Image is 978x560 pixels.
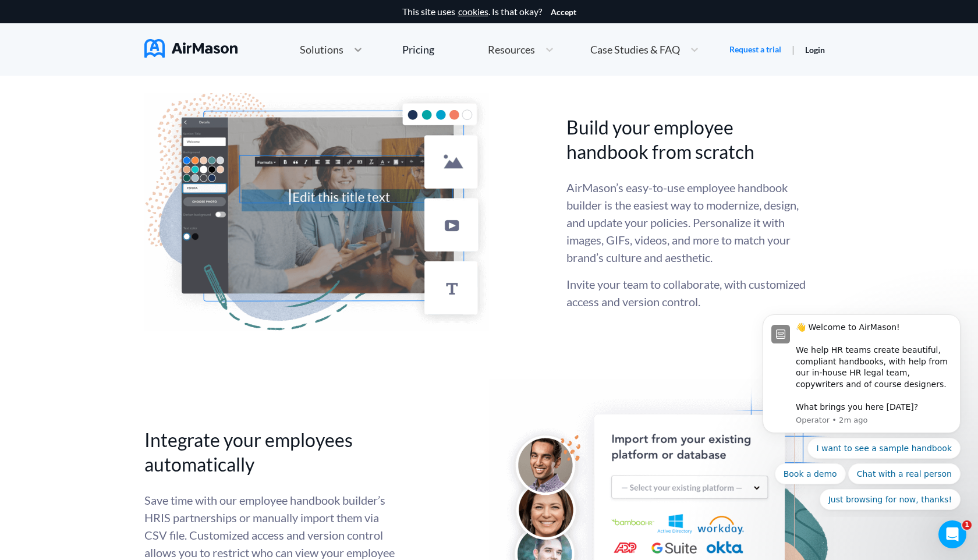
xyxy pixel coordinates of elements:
[300,44,343,55] span: Solutions
[590,44,680,55] span: Case Studies & FAQ
[488,44,535,55] span: Resources
[792,44,795,55] span: |
[144,93,490,330] img: edit design
[566,115,817,164] h2: Build your employee handbook from scratch
[805,45,825,55] a: Login
[566,179,817,310] div: Invite your team to collaborate, with customized access and version control.
[729,44,781,55] a: Request a trial
[551,8,576,17] button: Accept cookies
[962,520,972,530] span: 1
[402,44,434,55] div: Pricing
[745,304,978,517] iframe: Intercom notifications message
[458,6,488,17] a: cookies
[566,179,817,266] p: AirMason’s easy-to-use employee handbook builder is the easiest way to modernize, design, and upd...
[402,39,434,60] a: Pricing
[938,520,966,548] iframe: Intercom live chat
[144,428,395,477] h2: Integrate your employees automatically
[144,39,238,58] img: AirMason Logo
